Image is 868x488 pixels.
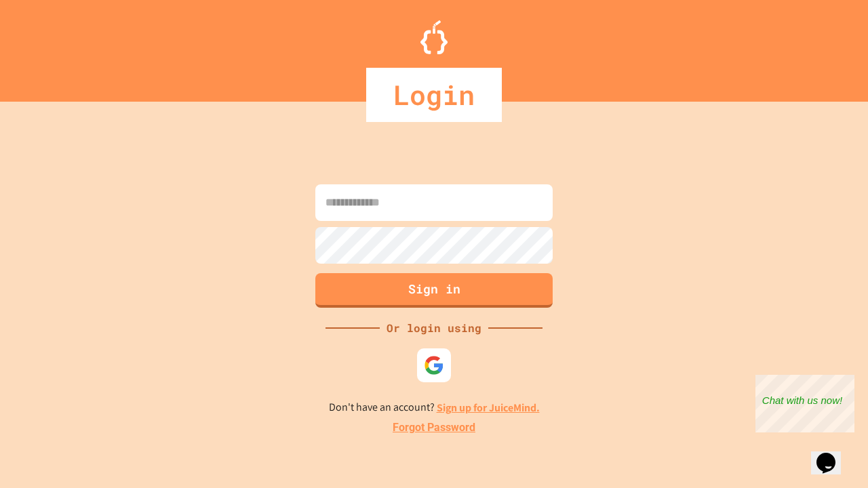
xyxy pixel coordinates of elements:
img: Logo.svg [420,20,448,54]
img: google-icon.svg [424,355,444,375]
a: Sign up for JuiceMind. [437,401,540,415]
button: Sign in [315,273,553,308]
iframe: chat widget [755,375,854,432]
iframe: chat widget [811,434,854,474]
div: Login [366,68,502,122]
div: Or login using [380,320,488,336]
p: Don't have an account? [329,399,540,416]
a: Forgot Password [393,420,475,436]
